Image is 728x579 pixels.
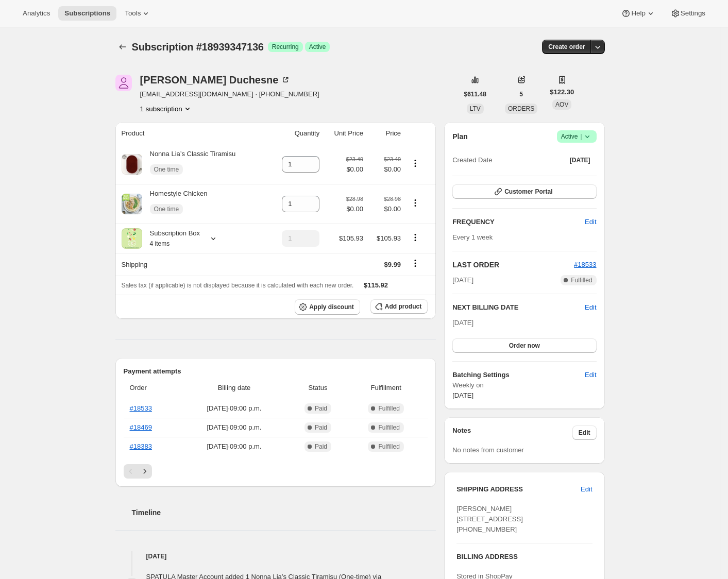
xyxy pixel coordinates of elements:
span: Customer Portal [504,188,552,196]
span: AOV [555,101,568,108]
button: Order now [452,338,596,353]
span: Subscription #18939347136 [132,41,264,53]
th: Price [366,122,404,145]
span: Paid [315,442,327,451]
div: Nonna Lia’s Classic Tiramisu [142,149,236,180]
span: Billing date [183,383,285,393]
button: Apply discount [295,299,360,315]
button: Tools [118,6,157,21]
span: $611.48 [464,90,486,98]
span: Add product [385,302,421,311]
nav: Pagination [124,464,428,479]
a: #18383 [130,442,152,450]
button: Shipping actions [407,258,424,269]
button: Edit [572,425,597,440]
span: Fulfilled [571,276,592,284]
small: $28.98 [384,196,401,202]
button: 5 [513,87,529,101]
span: [DATE] [570,156,590,164]
span: Paige Duchesne [115,75,132,91]
h4: [DATE] [115,551,436,561]
span: Recurring [272,43,299,51]
a: #18533 [130,404,152,412]
span: Settings [681,9,705,18]
button: Subscriptions [58,6,116,21]
span: Order now [509,342,540,350]
span: No notes from customer [452,446,524,454]
div: Homestyle Chicken [142,189,208,219]
button: Subscriptions [115,40,130,54]
span: Subscriptions [64,9,110,18]
span: $0.00 [369,204,401,214]
div: [PERSON_NAME] Duchesne [140,75,291,85]
span: $122.30 [550,87,574,97]
span: $115.92 [364,281,388,289]
span: Edit [579,429,590,437]
span: [DATE] [452,275,473,285]
span: $105.93 [377,234,401,242]
span: Status [292,383,344,393]
h3: SHIPPING ADDRESS [456,484,581,495]
button: Edit [579,367,602,383]
span: [PERSON_NAME] [STREET_ADDRESS] [PHONE_NUMBER] [456,505,523,533]
span: Edit [585,370,596,380]
button: [DATE] [564,153,597,167]
button: Product actions [407,232,424,243]
button: Analytics [16,6,56,21]
button: Customer Portal [452,184,596,199]
span: | [580,132,582,141]
small: 4 items [150,240,170,247]
h2: Plan [452,131,468,142]
span: Create order [548,43,585,51]
span: Edit [581,484,592,495]
img: product img [122,228,142,249]
small: $28.98 [346,196,363,202]
th: Product [115,122,268,145]
button: Product actions [407,197,424,209]
span: [DATE] [452,391,473,399]
button: $611.48 [458,87,493,101]
span: ORDERS [508,105,534,112]
a: #18533 [574,261,596,268]
h2: Payment attempts [124,366,428,377]
span: Created Date [452,155,492,165]
span: Apply discount [309,303,354,311]
h2: FREQUENCY [452,217,585,227]
div: Subscription Box [142,228,200,249]
span: One time [154,205,179,213]
th: Shipping [115,253,268,276]
span: [DATE] [452,319,473,327]
th: Order [124,377,180,399]
span: Edit [585,217,596,227]
span: Help [631,9,645,18]
button: #18533 [574,260,596,270]
button: Edit [585,302,596,313]
button: Edit [574,481,598,498]
span: 5 [519,90,523,98]
span: Active [561,131,592,142]
span: [DATE] · 09:00 p.m. [183,441,285,452]
span: $0.00 [346,164,363,175]
span: $0.00 [346,204,363,214]
th: Quantity [268,122,323,145]
h2: Timeline [132,507,436,518]
th: Unit Price [323,122,366,145]
span: Fulfilled [378,404,399,413]
span: Every 1 week [452,233,493,241]
h2: NEXT BILLING DATE [452,302,585,313]
span: LTV [470,105,481,112]
span: Tools [125,9,141,18]
span: Active [309,43,326,51]
h3: Notes [452,425,572,440]
span: [EMAIL_ADDRESS][DOMAIN_NAME] · [PHONE_NUMBER] [140,89,319,99]
span: Analytics [23,9,50,18]
span: Fulfilled [378,423,399,432]
button: Edit [579,214,602,230]
span: Weekly on [452,380,596,390]
small: $23.49 [384,156,401,162]
span: Paid [315,423,327,432]
button: Settings [664,6,712,21]
span: $105.93 [339,234,363,242]
span: [DATE] · 09:00 p.m. [183,403,285,414]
